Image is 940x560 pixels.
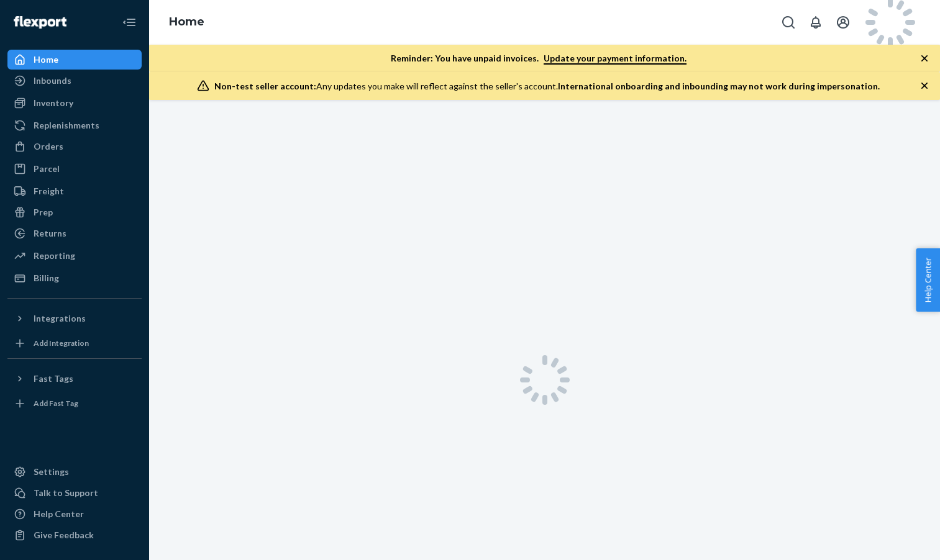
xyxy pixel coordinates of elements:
[34,312,86,325] div: Integrations
[7,268,142,288] a: Billing
[7,202,142,222] a: Prep
[7,93,142,113] a: Inventory
[7,369,142,389] button: Fast Tags
[34,338,89,348] div: Add Integration
[34,140,63,153] div: Orders
[7,504,142,524] a: Help Center
[14,16,66,29] img: Flexport logo
[117,10,142,35] button: Close Navigation
[7,224,142,243] a: Returns
[558,81,880,91] span: International onboarding and inbounding may not work during impersonation.
[34,97,73,109] div: Inventory
[34,185,64,197] div: Freight
[7,246,142,266] a: Reporting
[7,159,142,179] a: Parcel
[7,483,142,503] button: Talk to Support
[7,333,142,353] a: Add Integration
[7,50,142,70] a: Home
[34,508,84,520] div: Help Center
[391,52,687,65] p: Reminder: You have unpaid invoices.
[7,394,142,413] a: Add Fast Tag
[34,206,53,219] div: Prep
[7,137,142,156] a: Orders
[544,53,687,65] a: Update your payment information.
[34,373,73,385] div: Fast Tags
[34,250,75,262] div: Reporting
[34,529,94,541] div: Give Feedback
[7,525,142,545] button: Give Feedback
[34,75,71,87] div: Inbounds
[34,398,78,409] div: Add Fast Tag
[34,163,60,175] div: Parcel
[7,309,142,328] button: Integrations
[34,119,99,132] div: Replenishments
[34,272,59,284] div: Billing
[7,71,142,91] a: Inbounds
[916,248,940,312] button: Help Center
[7,462,142,482] a: Settings
[34,53,58,66] div: Home
[831,10,856,35] button: Open account menu
[34,487,98,499] div: Talk to Support
[34,227,66,240] div: Returns
[159,4,214,40] ol: breadcrumbs
[776,10,801,35] button: Open Search Box
[214,81,316,91] span: Non-test seller account:
[7,115,142,135] a: Replenishments
[214,80,880,93] div: Any updates you make will reflect against the seller's account.
[7,181,142,201] a: Freight
[803,10,828,35] button: Open notifications
[34,466,69,478] div: Settings
[169,15,204,29] a: Home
